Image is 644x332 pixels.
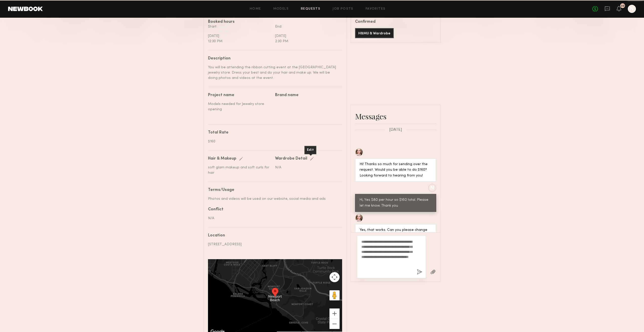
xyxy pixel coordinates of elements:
div: Confirmed [355,20,436,24]
div: Hi! Thanks so much for sending over the request. Would you be able to do $160? Looking forward to... [360,162,432,179]
div: Description [208,57,338,61]
div: Conflict [208,208,338,212]
div: Wardrobe Detail [275,157,307,161]
div: Booked hours [208,20,342,24]
div: Terms/Usage [208,188,338,192]
div: Yes, that works. Can you please change the rate in the request to $160 total? So excited to attend! [360,227,432,245]
div: Hair & Makeup [208,157,236,161]
div: 12:30 PM [208,39,271,44]
button: Zoom out [329,319,340,329]
a: N [628,5,636,13]
div: End: [275,24,338,29]
div: N/A [275,165,338,170]
div: Location [208,234,338,238]
div: 22 [621,5,625,7]
div: N/A [208,216,338,221]
button: H&MU & Wardrobe [355,28,394,38]
a: Models [273,7,289,11]
div: Total Rate [208,131,338,135]
a: Requests [301,7,320,11]
div: Hi, Yes $80 per hour so $160 total. Please let me know. Thank you [360,197,432,209]
div: Messages [355,111,436,121]
div: Start: [208,24,271,29]
span: [DATE] [389,128,402,132]
div: Models needed for Jewelry store opening [208,101,271,112]
button: Zoom in [329,308,340,319]
div: [DATE] [275,33,338,39]
div: Edit [304,146,317,154]
button: Map camera controls [329,272,340,282]
a: Job Posts [333,7,354,11]
a: Favorites [366,7,386,11]
div: [STREET_ADDRESS] [208,242,338,247]
div: Brand name [275,93,338,97]
div: soft glam makeup and soft curls for hair [208,165,271,175]
a: Home [250,7,261,11]
div: Project name [208,93,271,97]
div: Photos and videos will be used on our website, social media and ads [208,196,338,202]
div: You will be attending the ribbon cutting event at the [GEOGRAPHIC_DATA] jewelry store. Dress your... [208,65,338,81]
div: [DATE] [208,33,271,39]
div: 2:30 PM [275,39,338,44]
button: Drag Pegman onto the map to open Street View [329,290,340,300]
div: $160 [208,139,338,144]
